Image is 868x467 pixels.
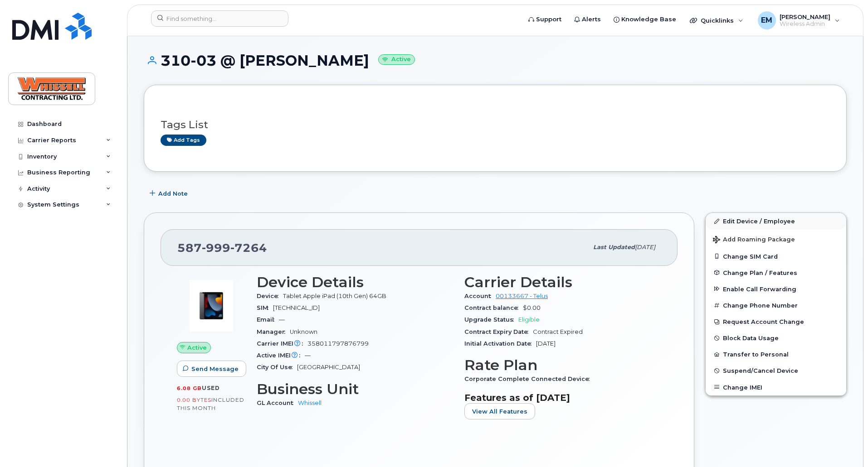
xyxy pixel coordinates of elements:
span: View All Features [472,407,527,416]
button: View All Features [464,403,535,419]
a: Add tags [161,135,206,146]
h1: 310-03 @ [PERSON_NAME] [144,53,847,68]
span: 0.00 Bytes [177,397,211,403]
span: [DATE] [536,340,556,347]
span: 358011797876799 [307,340,369,347]
span: Upgrade Status [464,316,518,323]
h3: Features as of [DATE] [464,392,661,403]
span: Change Plan / Features [723,269,797,276]
span: [TECHNICAL_ID] [273,304,320,311]
h3: Carrier Details [464,274,661,290]
span: [GEOGRAPHIC_DATA] [297,364,360,371]
span: Enable Call Forwarding [723,285,796,292]
span: used [202,385,220,391]
span: — [305,352,311,359]
a: 00133667 - Telus [496,293,548,299]
span: $0.00 [523,304,541,311]
span: 7264 [230,241,267,255]
a: Whissell [298,400,322,406]
h3: Rate Plan [464,357,661,373]
span: 587 [177,241,267,255]
button: Change IMEI [706,379,846,395]
button: Request Account Change [706,313,846,330]
span: Corporate Complete Connected Device [464,376,594,382]
span: Active [187,343,207,352]
span: Contract balance [464,304,523,311]
button: Block Data Usage [706,330,846,346]
span: Active IMEI [257,352,305,359]
button: Change Phone Number [706,297,846,313]
button: Add Roaming Package [706,230,846,248]
span: Suspend/Cancel Device [723,367,798,374]
span: Send Message [191,365,239,373]
a: Edit Device / Employee [706,213,846,229]
span: Device [257,293,283,299]
span: Tablet Apple iPad (10th Gen) 64GB [283,293,386,299]
span: Contract Expired [533,328,583,335]
span: 999 [202,241,230,255]
span: Add Roaming Package [713,236,795,245]
span: GL Account [257,400,298,406]
small: Active [378,54,415,65]
button: Change SIM Card [706,248,846,265]
span: Manager [257,328,290,335]
button: Add Note [144,185,195,202]
span: Last updated [593,244,635,250]
span: City Of Use [257,364,297,371]
span: — [279,316,285,323]
span: Email [257,316,279,323]
h3: Device Details [257,274,454,290]
button: Send Message [177,361,246,377]
button: Suspend/Cancel Device [706,362,846,379]
h3: Tags List [161,119,830,130]
button: Enable Call Forwarding [706,281,846,297]
button: Change Plan / Features [706,265,846,281]
span: included this month [177,396,244,411]
span: Account [464,293,496,299]
span: Add Note [158,189,188,198]
span: Carrier IMEI [257,340,307,347]
button: Transfer to Personal [706,346,846,362]
span: Initial Activation Date [464,340,536,347]
span: Eligible [518,316,540,323]
img: image20231002-4137094-1hzbiyp.jpeg [184,279,239,333]
span: Contract Expiry Date [464,328,533,335]
span: SIM [257,304,273,311]
span: [DATE] [635,244,655,250]
span: 6.08 GB [177,385,202,391]
h3: Business Unit [257,381,454,397]
span: Unknown [290,328,317,335]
